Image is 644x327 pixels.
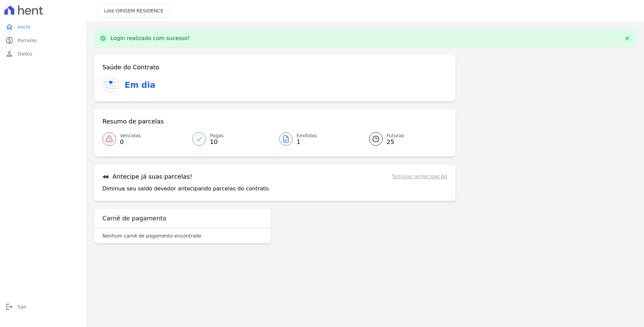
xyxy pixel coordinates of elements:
p: Diminua seu saldo devedor antecipando parcelas do contrato. [102,185,270,193]
span: Vencidas [120,132,141,139]
i: logout [5,303,13,311]
p: Login realizado com sucesso! [110,35,190,42]
a: personDados [3,47,84,61]
h3: Antecipe já suas parcelas! [102,173,192,181]
span: Emitidas [297,132,317,139]
span: Dados [18,50,32,57]
span: 0 [120,139,141,145]
a: Emitidas 1 [275,130,361,148]
a: Vencidas 0 [102,130,188,148]
span: 10 [210,139,224,145]
h3: Em dia [125,79,155,91]
a: homeInício [3,20,84,34]
span: Sair [18,303,27,310]
a: logoutSair [3,300,84,314]
span: Pagas [210,132,224,139]
span: Início [18,24,30,30]
a: Pagas 10 [188,130,275,148]
a: paidParcelas [3,34,84,47]
h3: Carnê de pagamento [102,214,166,222]
a: Simular antecipação [392,173,447,181]
a: Futuras 25 [361,130,447,148]
span: 25 [387,139,404,145]
span: Futuras [387,132,404,139]
h3: Resumo de parcelas [102,117,164,125]
span: ORIGEM RESIDENCE [116,8,163,13]
span: 1 [297,139,317,145]
p: Nenhum carnê de pagamento encontrado [102,232,201,239]
h3: Saúde do Contrato [102,63,159,71]
i: paid [5,36,13,44]
h3: Lote: [104,7,163,14]
i: person [5,50,13,58]
i: home [5,23,13,31]
span: Parcelas [18,37,37,44]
